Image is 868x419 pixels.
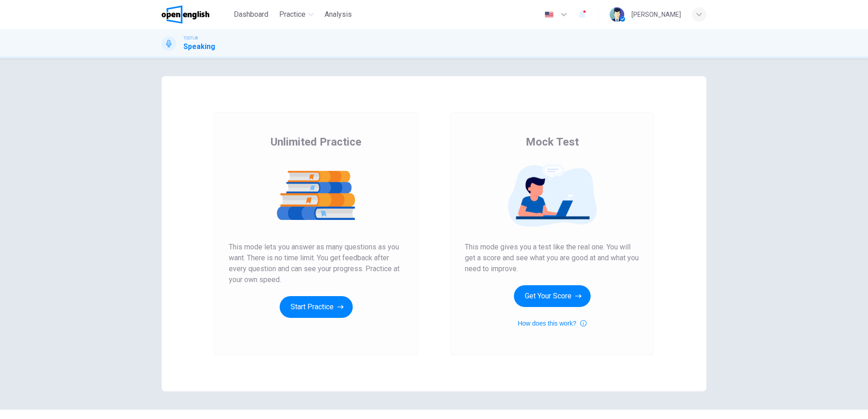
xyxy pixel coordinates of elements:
[230,6,272,23] button: Dashboard
[514,285,591,307] button: Get Your Score
[526,135,579,149] span: Mock Test
[183,35,198,41] span: TOEFL®
[465,242,639,274] span: This mode gives you a test like the real one. You will get a score and see what you are good at a...
[543,11,555,18] img: en
[162,5,209,24] img: OpenEnglish logo
[631,9,681,20] div: [PERSON_NAME]
[518,318,586,329] button: How does this work?
[610,7,624,22] img: Profile picture
[280,296,353,318] button: Start Practice
[325,9,352,20] span: Analysis
[271,135,361,149] span: Unlimited Practice
[162,5,230,24] a: OpenEnglish logo
[183,41,215,52] h1: Speaking
[279,9,306,20] span: Practice
[276,6,317,23] button: Practice
[234,9,268,20] span: Dashboard
[321,6,355,23] button: Analysis
[229,242,403,285] span: This mode lets you answer as many questions as you want. There is no time limit. You get feedback...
